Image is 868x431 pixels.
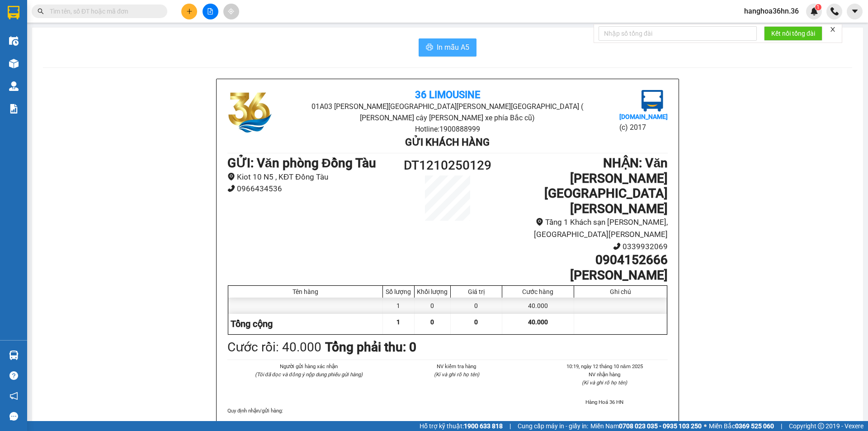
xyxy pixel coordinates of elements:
[735,422,774,430] strong: 0369 525 060
[231,288,380,295] div: Tên hàng
[227,173,235,180] span: environment
[851,7,859,15] span: caret-down
[453,288,500,295] div: Giá trị
[396,318,400,326] span: 1
[451,298,502,314] div: 0
[830,26,836,33] span: close
[502,298,574,314] div: 40.000
[50,6,156,16] input: Tìm tên, số ĐT hoặc mã đơn
[231,318,273,329] span: Tổng cộng
[642,90,663,112] img: logo.jpg
[503,216,668,240] li: Tầng 1 Khách sạn [PERSON_NAME], [GEOGRAPHIC_DATA][PERSON_NAME]
[181,4,197,19] button: plus
[613,242,621,250] span: phone
[415,89,480,100] b: 36 Limousine
[419,38,476,57] button: printerIn mẫu A5
[810,7,818,15] img: icon-new-feature
[393,362,519,370] li: NV kiểm tra hàng
[255,371,363,378] i: (Tôi đã đọc và đồng ý nộp dung phiếu gửi hàng)
[619,113,668,120] b: [DOMAIN_NAME]
[325,340,416,355] b: Tổng phải thu: 0
[576,288,665,295] div: Ghi chú
[9,59,19,68] img: warehouse-icon
[420,421,503,431] span: Hỗ trợ kỹ thuật:
[430,318,434,326] span: 0
[207,8,213,14] span: file-add
[417,288,448,295] div: Khối lượng
[542,370,668,379] li: NV nhận hàng
[8,6,19,19] img: logo-vxr
[582,379,627,386] i: (Kí và ghi rõ họ tên)
[9,392,18,400] span: notification
[383,298,415,314] div: 1
[542,398,668,406] li: Hàng Hoá 36 HN
[818,423,824,429] span: copyright
[505,288,571,295] div: Cước hàng
[223,4,239,19] button: aim
[227,407,668,415] div: Quy định nhận/gửi hàng :
[227,156,376,171] b: GỬI : Văn phòng Đồng Tàu
[503,268,668,283] h1: [PERSON_NAME]
[764,26,822,41] button: Kết nối tổng đài
[503,252,668,268] h1: 0904152666
[619,422,702,430] strong: 0708 023 035 - 0935 103 250
[227,337,321,357] div: Cước rồi : 40.000
[38,8,44,14] span: search
[9,350,19,360] img: warehouse-icon
[301,123,594,135] li: Hotline: 1900888999
[227,90,273,135] img: logo.jpg
[9,104,19,114] img: solution-icon
[227,185,235,192] span: phone
[590,421,702,431] span: Miền Nam
[771,28,815,38] span: Kết nối tổng đài
[528,318,548,326] span: 40.000
[392,156,503,175] h1: DT1210250129
[503,241,668,253] li: 0339932069
[816,4,820,10] span: 1
[426,43,433,52] span: printer
[434,371,479,378] i: (Kí và ghi rõ họ tên)
[709,421,774,431] span: Miền Bắc
[781,421,782,431] span: |
[704,424,707,428] span: ⚪️
[9,81,19,91] img: warehouse-icon
[245,362,372,370] li: Người gửi hàng xác nhận
[830,7,839,15] img: phone-icon
[464,422,503,430] strong: 1900 633 818
[301,101,594,123] li: 01A03 [PERSON_NAME][GEOGRAPHIC_DATA][PERSON_NAME][GEOGRAPHIC_DATA] ( [PERSON_NAME] cây [PERSON_NA...
[227,183,392,195] li: 0966434536
[405,137,490,148] b: Gửi khách hàng
[385,288,412,295] div: Số lượng
[544,156,668,216] b: NHẬN : Văn [PERSON_NAME][GEOGRAPHIC_DATA][PERSON_NAME]
[437,42,469,53] span: In mẫu A5
[509,421,511,431] span: |
[228,8,234,14] span: aim
[9,36,19,46] img: warehouse-icon
[186,8,193,14] span: plus
[203,4,218,19] button: file-add
[9,371,18,380] span: question-circle
[619,122,668,133] li: (c) 2017
[599,26,757,41] input: Nhập số tổng đài
[415,298,451,314] div: 0
[542,362,668,370] li: 10:19, ngày 12 tháng 10 năm 2025
[847,4,863,19] button: caret-down
[815,4,821,10] sup: 1
[9,412,18,421] span: message
[227,171,392,183] li: Kiot 10 N5 , KĐT Đồng Tàu
[518,421,588,431] span: Cung cấp máy in - giấy in:
[737,5,806,17] span: hanghoa36hn.36
[474,318,478,326] span: 0
[536,218,543,226] span: environment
